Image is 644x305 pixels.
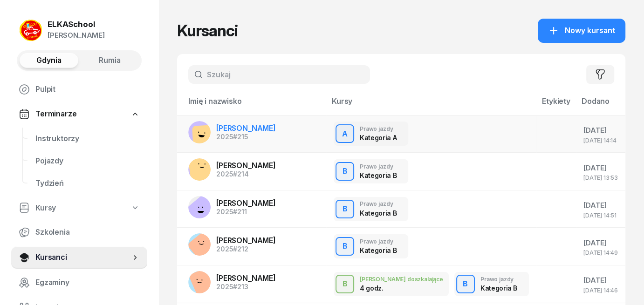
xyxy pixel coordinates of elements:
th: Imię i nazwisko [177,95,326,115]
span: Egzaminy [35,277,140,289]
div: 2025 [216,171,276,177]
span: Pulpit [35,83,140,95]
div: Kategoria B [360,209,397,217]
button: A [336,124,354,143]
span: #212 [233,245,248,253]
div: 2025 [216,284,276,290]
a: Pojazdy [28,150,147,172]
a: Kursanci [11,246,147,269]
div: [DATE] [583,237,618,249]
a: Tydzień [28,172,147,195]
span: Kursy [35,202,56,214]
div: 2025 [216,134,276,140]
div: Prawo jazdy [360,238,397,244]
button: B [336,275,354,293]
a: [PERSON_NAME]2025#213 [188,271,276,293]
button: Rumia [80,53,139,68]
div: B [339,163,351,179]
div: B [459,276,472,292]
button: Nowy kursant [538,19,625,43]
span: Nowy kursant [565,25,615,37]
div: [PERSON_NAME] [48,29,105,41]
span: Pojazdy [35,155,140,167]
h1: Kursanci [177,22,238,39]
span: Tydzień [35,177,140,190]
div: [DATE] [583,162,618,174]
div: Prawo jazdy [360,126,397,132]
div: B [339,201,351,217]
span: [PERSON_NAME] [216,273,276,283]
a: Egzaminy [11,271,147,294]
div: [DATE] [583,274,618,286]
div: [DATE] [583,124,618,136]
span: #214 [233,170,248,178]
div: [DATE] 14:49 [583,250,618,256]
a: [PERSON_NAME]2025#212 [188,233,276,256]
span: Instruktorzy [35,133,140,145]
span: #215 [233,133,248,141]
span: Kursanci [35,251,130,264]
div: Kategoria B [360,171,397,179]
div: Prawo jazdy [360,163,397,169]
a: Terminarze [11,103,147,125]
a: Kursy [11,197,147,219]
a: Szkolenia [11,221,147,244]
div: A [338,126,351,142]
a: [PERSON_NAME]2025#215 [188,121,276,143]
a: [PERSON_NAME]2025#214 [188,158,276,181]
button: B [456,275,475,293]
span: Terminarze [35,108,76,120]
div: [DATE] 13:53 [583,175,618,181]
div: Prawo jazdy [360,201,397,207]
div: [DATE] 14:46 [583,287,618,293]
span: #211 [233,208,247,216]
div: B [339,238,351,254]
button: B [336,200,354,218]
a: Instruktorzy [28,128,147,150]
input: Szukaj [188,65,370,84]
button: Gdynia [20,53,78,68]
div: Kategoria B [480,284,517,292]
button: B [336,162,354,181]
div: [DATE] [583,199,618,211]
div: Prawo jazdy [480,276,517,282]
div: ELKASchool [48,20,105,28]
div: B [339,276,351,292]
span: [PERSON_NAME] [216,161,276,170]
span: #213 [233,283,248,291]
span: Gdynia [36,54,62,67]
span: [PERSON_NAME] [216,198,276,208]
button: B [336,237,354,256]
span: Rumia [99,54,121,67]
span: Szkolenia [35,226,140,238]
div: 2025 [216,246,276,252]
div: Kategoria B [360,246,397,254]
div: [PERSON_NAME] doszkalające [360,276,443,282]
div: [DATE] 14:51 [583,212,618,218]
th: Dodano [576,95,625,115]
a: Pulpit [11,78,147,101]
div: Kategoria A [360,134,397,142]
div: 4 godz. [360,284,408,292]
div: [DATE] 14:14 [583,137,618,143]
span: [PERSON_NAME] [216,123,276,133]
a: [PERSON_NAME]2025#211 [188,196,276,218]
th: Etykiety [536,95,576,115]
span: [PERSON_NAME] [216,236,276,245]
div: 2025 [216,209,276,215]
th: Kursy [326,95,536,115]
